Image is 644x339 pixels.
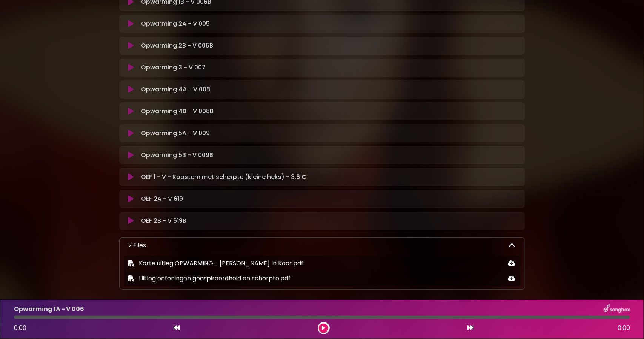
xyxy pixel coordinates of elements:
p: OEF 2B - V 619B [141,216,186,225]
p: Opwarming 5B - V 009B [141,151,213,160]
p: Opwarming 3 - V 007 [141,63,206,72]
p: Opwarming 2A - V 005 [141,19,210,28]
img: songbox-logo-white.png [604,304,630,314]
p: Opwarming 5A - V 009 [141,129,210,138]
p: Opwarming 4A - V 008 [141,85,210,94]
p: OEF 1 - V - Kopstem met scherpte (kleine heks) - 3.6 C [141,173,306,182]
p: OEF 2A - V 619 [141,194,183,203]
span: Korte uitleg OPWARMING - [PERSON_NAME] In Koor.pdf [139,259,304,268]
p: Opwarming 2B - V 005B [141,41,213,50]
p: 2 Files [129,241,146,250]
span: Uitleg oefeningen geaspireerdheid en scherpte.pdf [139,274,291,283]
p: Opwarming 1A - V 006 [14,305,84,314]
p: Opwarming 4B - V 008B [141,107,214,116]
